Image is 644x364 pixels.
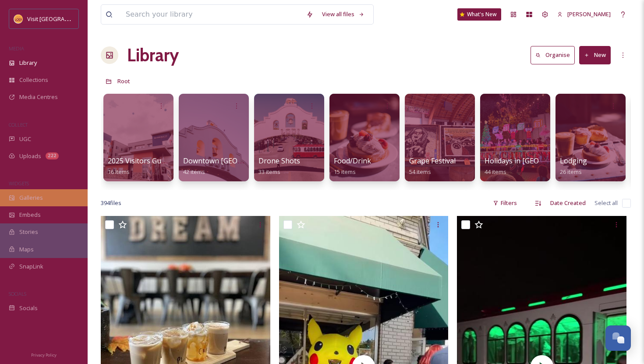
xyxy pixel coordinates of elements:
button: New [579,46,611,64]
button: Organise [531,46,575,64]
span: Select all [594,199,618,207]
span: Galleries [19,194,43,202]
span: 54 items [409,168,431,176]
span: Collections [19,76,48,84]
span: 2025 Visitors Guide [108,156,171,166]
span: Downtown [GEOGRAPHIC_DATA] [183,156,291,166]
span: 16 items [108,168,130,176]
button: Open Chat [605,325,631,351]
span: Root [117,77,130,85]
a: What's New [457,8,501,21]
span: 394 file s [101,199,121,207]
span: Stories [19,228,38,236]
span: Grape Festival [409,156,456,166]
a: [PERSON_NAME] [553,6,615,23]
span: Food/Drink [334,156,371,166]
span: UGC [19,135,31,143]
input: Search your library [121,5,302,24]
span: Visit [GEOGRAPHIC_DATA] [27,14,95,23]
span: SnapLink [19,262,43,271]
span: Uploads [19,152,41,160]
span: [PERSON_NAME] [567,10,611,18]
div: Filters [488,194,521,212]
span: Lodging [560,156,587,166]
img: Square%20Social%20Visit%20Lodi.png [14,14,23,23]
span: Embeds [19,211,41,219]
a: Grape Festival54 items [409,157,456,176]
a: Root [117,76,130,86]
a: View all files [318,6,369,23]
a: Drone Shots33 items [258,157,300,176]
span: 44 items [485,168,506,176]
a: Downtown [GEOGRAPHIC_DATA]42 items [183,157,291,176]
span: 42 items [183,168,205,176]
a: Organise [531,46,579,64]
a: Food/Drink15 items [334,157,371,176]
div: Date Created [546,194,590,212]
span: Holidays in [GEOGRAPHIC_DATA] [485,156,593,166]
a: Lodging26 items [560,157,587,176]
a: 2025 Visitors Guide16 items [108,157,171,176]
span: Socials [19,304,38,312]
span: Privacy Policy [31,352,57,358]
span: 26 items [560,168,582,176]
a: Holidays in [GEOGRAPHIC_DATA]44 items [485,157,593,176]
span: 33 items [258,168,280,176]
span: Drone Shots [258,156,300,166]
span: Media Centres [19,93,58,101]
span: Maps [19,245,34,254]
span: MEDIA [9,45,24,52]
span: Library [19,59,37,67]
span: SOCIALS [9,290,26,297]
span: 15 items [334,168,356,176]
span: COLLECT [9,121,28,128]
div: 222 [46,152,59,159]
a: Privacy Policy [31,349,57,360]
a: Library [127,42,179,68]
span: WIDGETS [9,180,29,187]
